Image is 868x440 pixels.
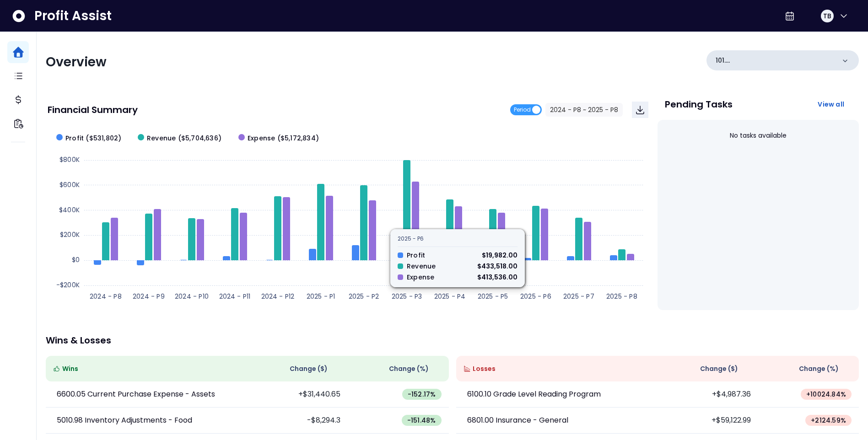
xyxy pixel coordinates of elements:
[799,364,839,374] span: Change (%)
[408,390,436,399] span: -152.17 %
[175,292,209,301] text: 2024 - P10
[606,292,637,301] text: 2025 - P8
[247,408,348,434] td: -$8,294.3
[665,100,733,109] p: Pending Tasks
[407,416,436,425] span: -151.48 %
[133,292,165,301] text: 2024 - P9
[520,292,551,301] text: 2025 - P6
[290,364,328,374] span: Change ( $ )
[389,364,429,374] span: Change (%)
[467,415,568,426] p: 6801.00 Insurance - General
[716,56,835,65] p: 101. Landside([GEOGRAPHIC_DATA])
[545,103,623,117] button: 2024 - P8 ~ 2025 - P8
[46,53,107,71] span: Overview
[56,280,80,290] text: -$200K
[434,292,466,301] text: 2025 - P4
[48,105,138,114] p: Financial Summary
[307,292,335,301] text: 2025 - P1
[665,123,852,148] div: No tasks available
[59,180,80,189] text: $600K
[632,102,648,118] button: Download
[823,11,831,21] span: TB
[219,292,251,301] text: 2024 - P11
[147,134,221,143] span: Revenue ($5,704,636)
[65,134,121,143] span: Profit ($531,802)
[514,104,531,115] span: Period
[60,230,80,239] text: $200K
[57,415,192,426] p: 5010.98 Inventory Adjustments - Food
[59,205,80,215] text: $400K
[810,96,852,113] button: View all
[392,292,422,301] text: 2025 - P3
[563,292,594,301] text: 2025 - P7
[62,364,78,374] span: Wins
[700,364,738,374] span: Change ( $ )
[658,381,758,408] td: +$4,987.36
[261,292,295,301] text: 2024 - P12
[57,389,215,400] p: 6600.05 Current Purchase Expense - Assets
[34,8,112,24] span: Profit Assist
[46,336,859,345] p: Wins & Losses
[248,134,319,143] span: Expense ($5,172,834)
[247,381,348,408] td: +$31,440.65
[72,255,80,264] text: $0
[467,389,601,400] p: 6100.10 Grade Level Reading Program
[478,292,508,301] text: 2025 - P5
[658,408,758,434] td: +$59,122.99
[473,364,496,374] span: Losses
[90,292,122,301] text: 2024 - P8
[811,416,846,425] span: + 2124.59 %
[59,155,80,164] text: $800K
[806,390,846,399] span: + 10024.84 %
[818,100,844,109] span: View all
[349,292,379,301] text: 2025 - P2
